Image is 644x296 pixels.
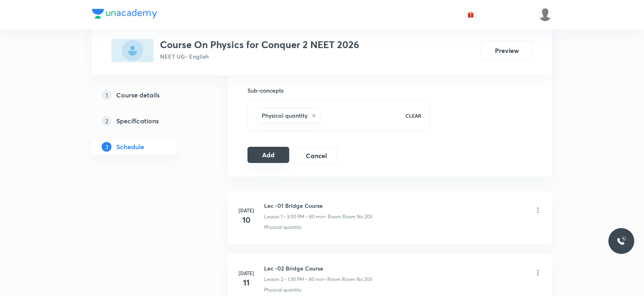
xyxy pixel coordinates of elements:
[262,111,307,120] h6: Physical quantity
[92,9,157,21] a: Company Logo
[116,116,159,126] h5: Specifications
[481,41,533,60] button: Preview
[467,11,474,18] img: avatar
[264,213,324,220] p: Lesson 1 • 3:00 PM • 80 min
[238,277,254,289] h4: 11
[92,87,202,103] a: 1Course details
[538,8,552,21] img: Saniya Tarannum
[264,201,372,210] h6: Lec -01 Bridge Course
[102,90,111,100] p: 1
[116,90,160,100] h5: Course details
[102,116,111,126] p: 2
[92,113,202,129] a: 2Specifications
[238,207,254,214] h6: [DATE]
[160,52,359,61] p: NEET UG • English
[405,112,421,119] p: CLEAR
[264,264,372,273] h6: Lec -02 Bridge Course
[296,148,337,164] button: Cancel
[464,8,477,21] button: avatar
[264,286,301,294] p: Physical quantity
[238,269,254,277] h6: [DATE]
[247,147,289,163] button: Add
[238,214,254,226] h4: 10
[264,276,324,283] p: Lesson 2 • 1:30 PM • 80 min
[247,86,430,95] h6: Sub-concepts
[616,236,626,246] img: ttu
[102,142,111,152] p: 3
[324,213,372,220] p: • Room Room No 203
[264,224,301,231] p: Physical quantity
[111,39,154,62] img: 4D29A4E8-DD47-4F6B-A25B-E1C0711FEEB3_plus.png
[116,142,144,152] h5: Schedule
[92,9,157,19] img: Company Logo
[160,39,359,51] h3: Course On Physics for Conquer 2 NEET 2026
[324,276,372,283] p: • Room Room No 203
